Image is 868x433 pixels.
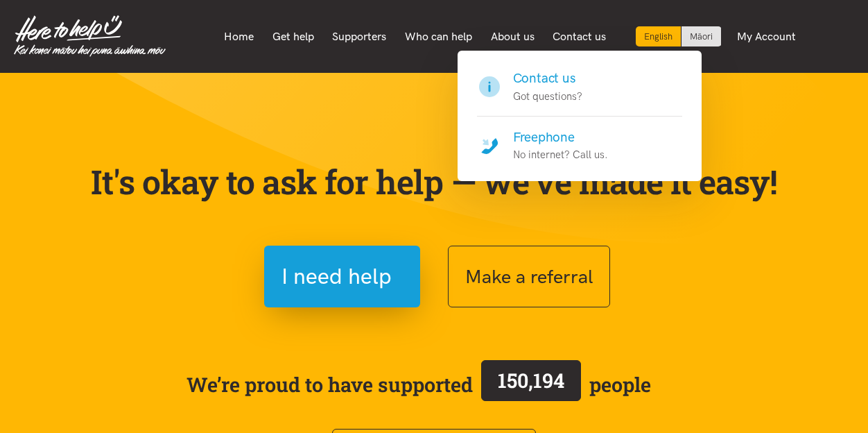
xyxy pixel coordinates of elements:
span: 150,194 [498,367,564,393]
a: Who can help [396,22,482,51]
button: Make a referral [448,246,610,307]
h4: Contact us [513,69,582,88]
a: Supporters [323,22,396,51]
img: Home [14,15,166,57]
a: My Account [727,22,805,51]
p: Got questions? [513,88,582,105]
div: Contact us [458,51,702,181]
a: About us [481,22,544,51]
a: Home [215,22,263,51]
a: Contact us [544,22,616,51]
a: Get help [263,22,324,51]
button: I need help [264,246,420,307]
div: Language toggle [636,26,722,46]
a: Freephone No internet? Call us. [477,117,682,164]
span: We’re proud to have supported people [186,357,651,411]
a: 150,194 [473,357,589,411]
a: Contact us Got questions? [477,69,682,117]
a: Switch to Te Reo Māori [682,26,721,46]
div: Current language [636,26,682,46]
h4: Freephone [513,128,608,147]
span: I need help [281,259,392,294]
p: No internet? Call us. [513,146,608,163]
p: It's okay to ask for help — we've made it easy! [87,162,781,202]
